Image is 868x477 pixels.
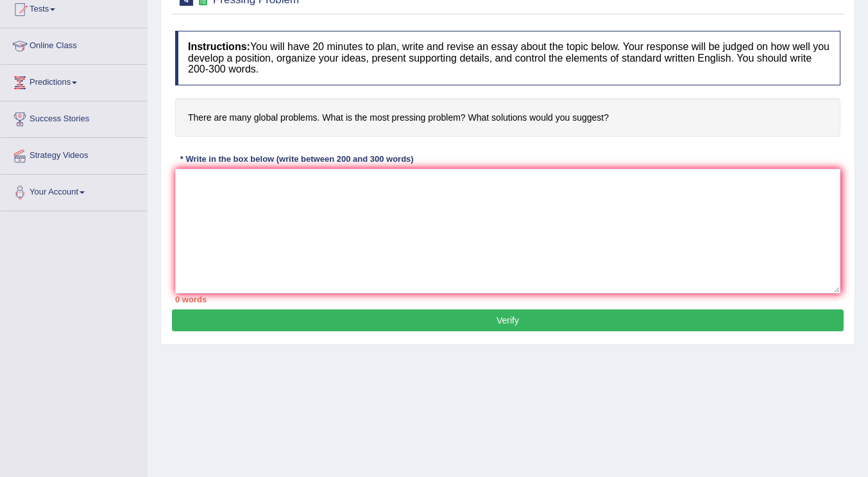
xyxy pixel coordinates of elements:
[1,138,147,170] a: Strategy Videos
[172,309,844,331] button: Verify
[1,65,147,97] a: Predictions
[175,153,418,165] div: * Write in the box below (write between 200 and 300 words)
[1,175,147,207] a: Your Account
[175,31,840,85] h4: You will have 20 minutes to plan, write and revise an essay about the topic below. Your response ...
[188,41,250,52] b: Instructions:
[175,98,840,137] h4: There are many global problems. What is the most pressing problem? What solutions would you suggest?
[1,101,147,134] a: Success Stories
[1,28,147,60] a: Online Class
[175,293,840,306] div: 0 words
